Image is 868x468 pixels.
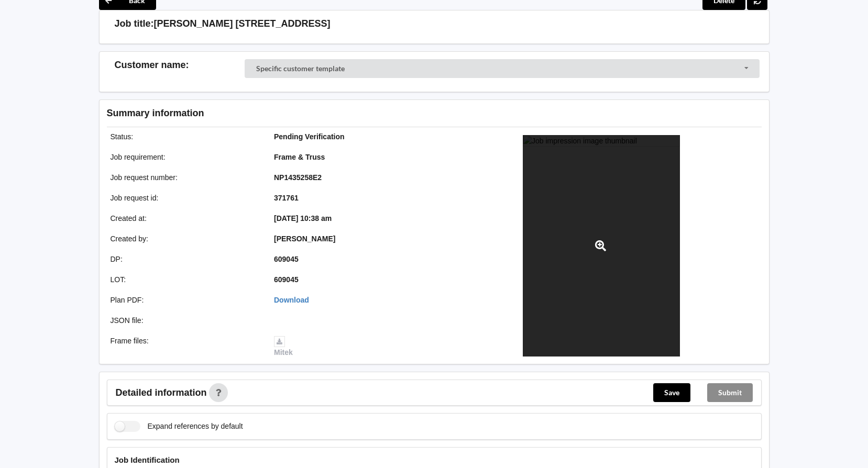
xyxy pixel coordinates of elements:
b: [PERSON_NAME] [274,235,335,243]
h4: Job Identification [115,455,754,465]
a: Mitek [274,337,293,356]
h3: Summary information [107,107,595,119]
div: Job request number : [103,172,267,183]
b: 371761 [274,194,299,202]
div: Status : [103,131,267,142]
button: Save [653,383,690,402]
div: Created at : [103,213,267,224]
label: Expand references by default [115,421,243,432]
div: LOT : [103,274,267,285]
div: Frame files : [103,336,267,358]
b: 609045 [274,255,299,263]
a: Download [274,296,309,304]
div: DP : [103,254,267,264]
b: Pending Verification [274,132,345,141]
h3: Job title: [115,18,154,30]
b: Frame & Truss [274,153,325,161]
div: Customer Selector [245,59,760,78]
span: Detailed information [116,388,207,397]
div: Job request id : [103,193,267,203]
b: NP1435258E2 [274,173,322,182]
div: JSON file : [103,315,267,326]
div: Created by : [103,233,267,244]
div: Specific customer template [256,65,345,72]
b: 609045 [274,275,299,284]
h3: Customer name : [115,59,245,71]
b: [DATE] 10:38 am [274,214,332,222]
h3: [PERSON_NAME] [STREET_ADDRESS] [154,18,331,30]
div: Plan PDF : [103,295,267,305]
div: Job requirement : [103,152,267,162]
